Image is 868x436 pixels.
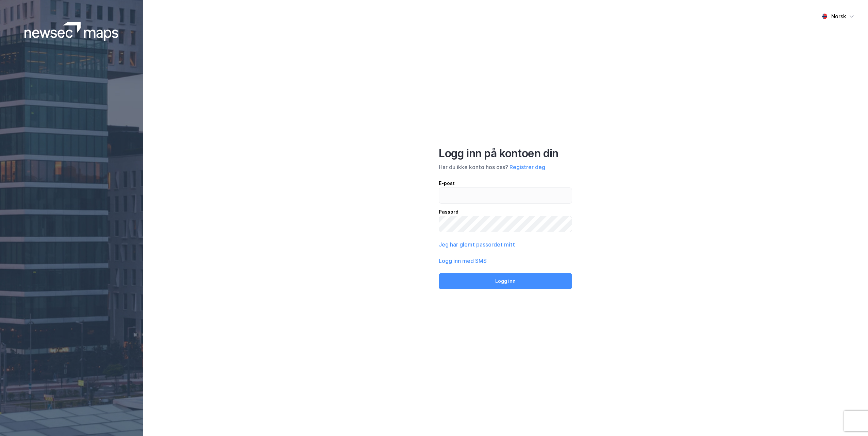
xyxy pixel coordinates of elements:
button: Registrer deg [510,163,545,171]
button: Logg inn [439,273,572,289]
div: E-post [439,179,572,187]
div: Logg inn på kontoen din [439,147,572,160]
div: Har du ikke konto hos oss? [439,163,572,171]
div: Passord [439,208,572,216]
div: Norsk [831,12,846,20]
button: Jeg har glemt passordet mitt [439,240,515,249]
button: Logg inn med SMS [439,257,487,265]
img: logoWhite.bf58a803f64e89776f2b079ca2356427.svg [24,22,119,41]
